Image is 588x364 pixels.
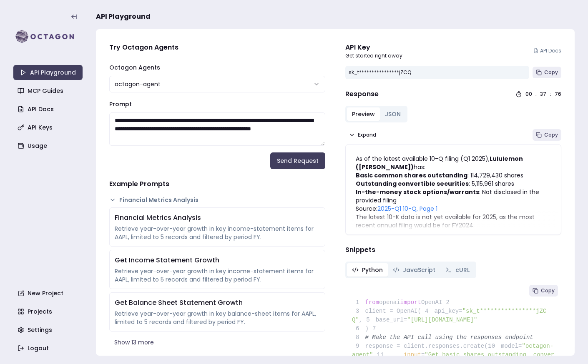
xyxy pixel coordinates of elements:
li: : 114,729,430 shares [356,171,551,180]
span: API Playground [96,12,151,22]
strong: In-the-money stock options/warrants [356,188,479,196]
span: Python [362,266,383,274]
label: Octagon Agents [109,63,160,72]
span: cURL [455,266,470,274]
a: Logout [14,341,83,356]
span: api_key= [434,308,462,314]
a: Settings [14,322,83,337]
li: : 5,115,961 shares [356,180,551,188]
h4: Example Prompts [109,179,325,189]
button: Copy [533,129,561,141]
a: Usage [14,138,83,153]
span: "[URL][DOMAIN_NAME]" [407,317,477,323]
button: Copy [533,67,561,78]
h4: Snippets [345,245,561,255]
button: Preview [347,107,380,121]
strong: Basic common shares outstanding [356,171,467,180]
a: 2025-Q1 10-Q, Page 1 [377,204,437,213]
span: OpenAI [421,299,442,306]
span: 3 [352,307,365,316]
button: Financial Metrics Analysis [109,196,325,204]
li: : Not disclosed in the provided filing [356,188,551,204]
span: , [373,352,376,358]
strong: Lululemon ([PERSON_NAME]) [356,155,523,171]
a: MCP Guides [14,83,83,98]
div: Get Balance Sheet Statement Growth [115,298,320,308]
span: Expand [358,132,376,138]
span: ) [352,325,369,332]
span: , [359,317,362,323]
button: JSON [380,107,406,121]
span: JavaScript [403,266,435,274]
a: Projects [14,304,83,319]
span: base_url= [376,317,407,323]
p: Source: [356,204,551,213]
label: Prompt [109,100,132,108]
button: Send Request [270,152,325,169]
span: 1 [352,298,365,307]
span: client = OpenAI( [352,308,421,314]
div: 76 [555,91,561,97]
h4: Try Octagon Agents [109,42,325,52]
img: logo-rect-yK7x_WSZ.svg [13,28,83,45]
span: 5 [362,316,376,324]
span: import [400,299,421,306]
div: API Key [345,42,402,52]
span: Copy [544,132,558,138]
span: input [404,352,421,358]
span: from [365,299,379,306]
span: 10 [488,342,501,351]
a: API Keys [14,120,83,135]
a: New Project [14,286,83,301]
h4: Response [345,89,379,99]
strong: Octagon Agent Sources: [356,229,434,238]
span: model= [501,343,522,349]
a: API Docs [14,102,83,117]
span: 8 [352,333,365,342]
button: Expand [345,129,379,141]
span: 4 [421,307,435,316]
span: 9 [352,342,365,351]
a: API Docs [533,47,561,54]
p: Get started right away [345,52,402,59]
span: 2 [442,298,455,307]
div: : [550,91,551,97]
div: Retrieve year-over-year growth in key income-statement items for AAPL, limited to 5 records and f... [115,224,320,241]
div: Retrieve year-over-year growth in key income-statement items for AAPL, limited to 5 records and f... [115,267,320,284]
span: = [421,352,425,358]
button: Show 13 more [109,335,325,350]
span: response = client.responses.create( [352,343,488,349]
a: API Playground [13,65,83,80]
span: 6 [352,324,365,333]
p: The latest 10-K data is not yet available for 2025, as the most recent annual filing would be for... [356,213,551,229]
span: openai [379,299,400,306]
div: 00 [525,91,532,97]
p: octagon-financials-agent, octagon-sec-agent [356,229,551,246]
p: As of the latest available 10-Q filing (Q1 2025), has: [356,155,551,171]
span: Copy [544,69,558,76]
span: 11 [377,351,390,359]
div: : [535,91,537,97]
button: Copy [529,285,558,297]
div: Get Income Statement Growth [115,255,320,265]
div: 37 [540,91,547,97]
span: # Make the API call using the responses endpoint [365,334,533,341]
div: Retrieve year-over-year growth in key balance-sheet items for AAPL, limited to 5 records and filt... [115,309,320,326]
strong: Outstanding convertible securities [356,180,469,188]
span: Copy [541,287,555,294]
div: Financial Metrics Analysis [115,213,320,223]
span: 7 [369,324,382,333]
